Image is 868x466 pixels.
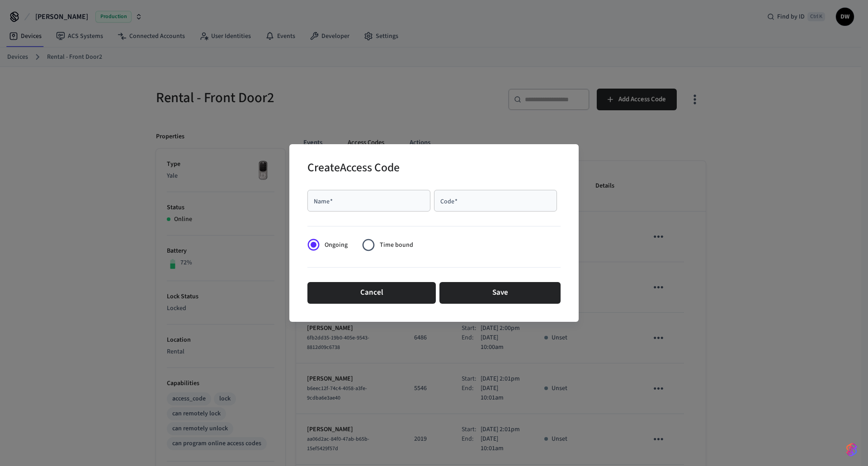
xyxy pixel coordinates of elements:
button: Cancel [307,282,436,304]
span: Ongoing [325,240,348,250]
h2: Create Access Code [307,155,400,183]
span: Time bound [380,240,413,250]
button: Save [439,282,561,304]
img: SeamLogoGradient.69752ec5.svg [846,442,857,457]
